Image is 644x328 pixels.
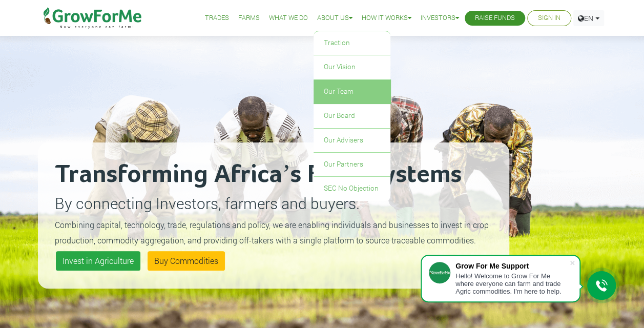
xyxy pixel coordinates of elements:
[538,13,560,24] a: Sign In
[205,13,229,24] a: Trades
[314,177,390,200] a: SEC No Objection
[55,192,492,215] p: By connecting Investors, farmers and buyers.
[314,129,390,152] a: Our Advisers
[317,13,352,24] a: About Us
[55,159,492,190] h2: Transforming Africa’s Food Systems
[314,104,390,128] a: Our Board
[421,13,459,24] a: Investors
[455,262,569,270] div: Grow For Me Support
[238,13,260,24] a: Farms
[55,219,489,245] small: Combining capital, technology, trade, regulations and policy, we are enabling individuals and bus...
[455,272,569,295] div: Hello! Welcome to Grow For Me where everyone can farm and trade Agric commodities. I'm here to help.
[314,55,390,79] a: Our Vision
[314,153,390,176] a: Our Partners
[362,13,411,24] a: How it Works
[475,13,515,24] a: Raise Funds
[148,251,225,271] a: Buy Commodities
[56,251,140,271] a: Invest in Agriculture
[269,13,308,24] a: What We Do
[314,31,390,55] a: Traction
[573,10,604,26] a: EN
[314,80,390,104] a: Our Team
